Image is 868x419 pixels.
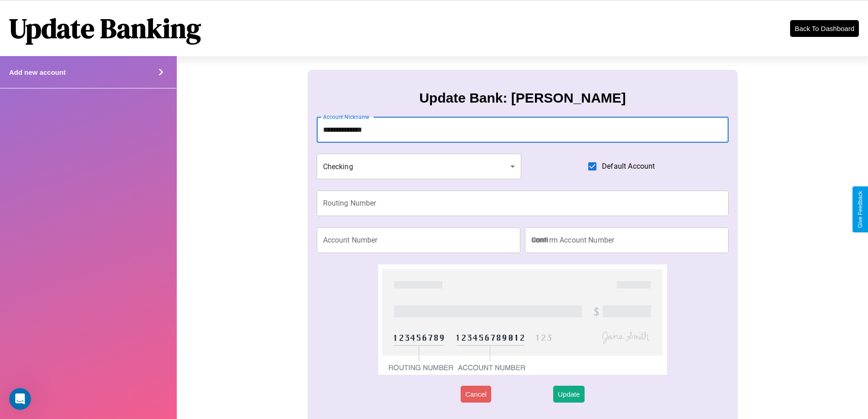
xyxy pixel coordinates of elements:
div: Give Feedback [857,191,863,228]
span: Default Account [602,161,655,172]
div: Checking [317,154,522,179]
h4: Add new account [9,68,66,76]
iframe: Intercom live chat [9,388,31,410]
h1: Update Banking [9,10,201,47]
h3: Update Bank: [PERSON_NAME] [419,90,626,106]
label: Account Nickname [323,113,370,121]
button: Back To Dashboard [790,20,859,37]
button: Update [553,386,584,403]
button: Cancel [461,386,491,403]
img: check [378,264,667,375]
